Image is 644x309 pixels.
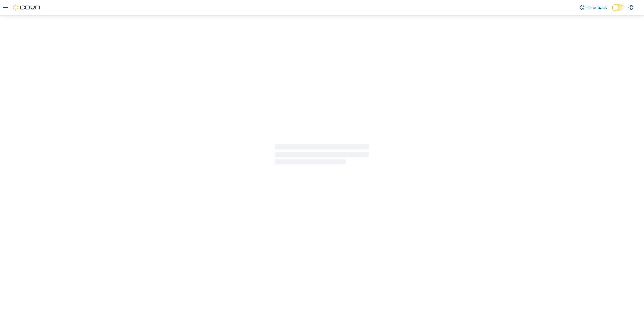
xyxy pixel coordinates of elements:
input: Dark Mode [612,4,625,11]
span: Loading [275,146,369,166]
span: Feedback [588,4,607,11]
img: Cova [13,4,41,11]
a: Feedback [578,1,609,14]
